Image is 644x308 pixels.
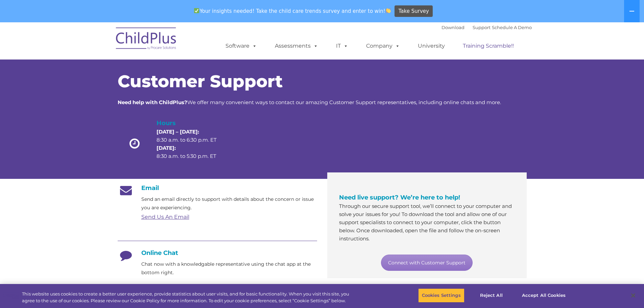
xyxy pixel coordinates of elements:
[157,128,228,160] p: 8:30 a.m. to 6:30 p.m. ET 8:30 a.m. to 5:30 p.m. ET
[339,194,460,201] span: Need live support? We’re here to help!
[268,39,325,53] a: Assessments
[157,145,176,151] strong: [DATE]:
[118,99,187,105] strong: Need help with ChildPlus?
[141,195,317,212] p: Send an email directly to support with details about the concern or issue you are experiencing.
[518,288,569,303] button: Accept All Cookies
[492,25,532,30] a: Schedule A Demo
[456,39,521,53] a: Training Scramble!!
[141,214,189,220] a: Send Us An Email
[386,8,391,13] img: 👏
[118,249,317,257] h4: Online Chat
[157,128,199,135] strong: [DATE] – [DATE]:
[194,8,199,13] img: ✅
[22,291,354,304] div: This website uses cookies to create a better user experience, provide statistics about user visit...
[329,39,355,53] a: IT
[470,288,512,303] button: Reject All
[399,5,429,17] span: Take Survey
[381,255,473,271] a: Connect with Customer Support
[219,39,264,53] a: Software
[411,39,452,53] a: University
[442,25,464,30] a: Download
[442,25,532,30] font: |
[359,39,407,53] a: Company
[118,184,317,192] h4: Email
[473,25,491,30] a: Support
[141,260,317,277] p: Chat now with a knowledgable representative using the chat app at the bottom right.
[118,71,283,92] span: Customer Support
[395,5,433,17] a: Take Survey
[626,288,641,303] button: Close
[113,23,180,56] img: ChildPlus by Procare Solutions
[118,99,501,105] span: We offer many convenient ways to contact our amazing Customer Support representatives, including ...
[418,288,464,303] button: Cookies Settings
[157,118,228,128] h4: Hours
[191,4,394,18] span: Your insights needed! Take the child care trends survey and enter to win!
[339,202,515,243] p: Through our secure support tool, we’ll connect to your computer and solve your issues for you! To...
